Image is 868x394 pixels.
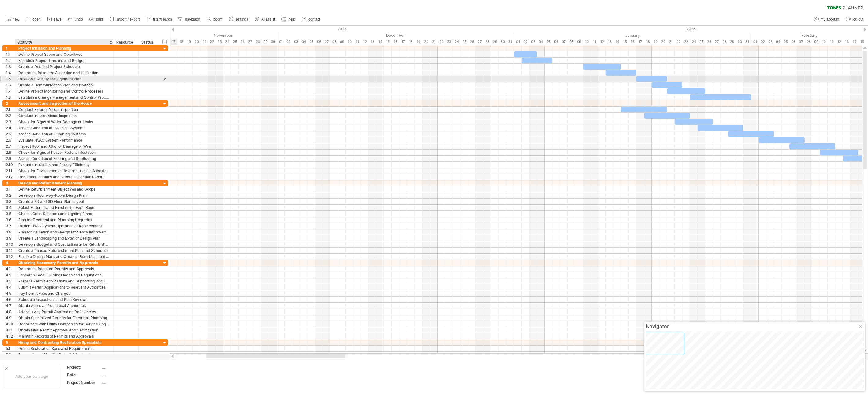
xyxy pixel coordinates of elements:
a: new [4,15,21,23]
div: 2.2 [6,113,15,119]
div: Research and Shortlist Potential Contractors [18,352,110,358]
div: Navigator [646,323,863,329]
div: Sunday, 25 January 2026 [698,39,705,45]
a: contact [300,15,322,23]
div: Status [141,39,155,45]
div: Friday, 13 February 2026 [843,39,851,45]
div: Pay Permit Fees and Charges [18,290,110,296]
div: 1 [6,45,15,51]
div: 3.10 [6,241,15,247]
div: 2.10 [6,162,15,168]
div: 1.4 [6,70,15,76]
div: 4.3 [6,278,15,284]
div: Sunday, 1 February 2026 [751,39,759,45]
div: 4.10 [6,321,15,327]
div: Develop a Room-by-Room Design Plan [18,192,110,198]
div: Obtain Final Permit Approval and Certification [18,327,110,333]
div: Saturday, 24 January 2026 [690,39,698,45]
div: Conduct Exterior Visual Inspection [18,107,110,112]
div: Saturday, 10 January 2026 [583,39,590,45]
span: help [288,17,295,21]
div: Create a Landscaping and Exterior Design Plan [18,235,110,241]
div: 3.12 [6,254,15,260]
div: Monday, 24 November 2025 [223,39,231,45]
div: Wednesday, 19 November 2025 [185,39,193,45]
div: Wednesday, 31 December 2025 [506,39,514,45]
div: 4.11 [6,327,15,333]
div: Select Materials and Finishes for Each Room [18,205,110,210]
div: 4.8 [6,309,15,315]
div: 1.7 [6,88,15,94]
div: Tuesday, 16 December 2025 [392,39,399,45]
div: 2.11 [6,168,15,174]
div: 4.4 [6,284,15,290]
div: Define Project Scope and Objectives [18,51,110,57]
div: Tuesday, 13 January 2026 [606,39,613,45]
div: Saturday, 29 November 2025 [262,39,269,45]
div: Friday, 6 February 2026 [789,39,797,45]
div: 1.3 [6,64,15,70]
div: Thursday, 1 January 2026 [514,39,522,45]
div: 2.7 [6,143,15,149]
div: Maintain Records of Permits and Approvals [18,333,110,339]
div: Assess Condition of Plumbing Systems [18,131,110,137]
div: Prepare Permit Applications and Supporting Documents [18,278,110,284]
div: 2.6 [6,137,15,143]
div: Sunday, 11 January 2026 [590,39,598,45]
div: Monday, 8 December 2025 [330,39,338,45]
div: Friday, 21 November 2025 [200,39,208,45]
div: 5 [6,339,15,345]
div: Friday, 23 January 2026 [682,39,690,45]
div: Design HVAC System Upgrades or Replacement [18,223,110,229]
div: 3.6 [6,217,15,223]
div: 3.4 [6,205,15,210]
div: 4.1 [6,266,15,272]
div: Define Project Monitoring and Control Processes [18,88,110,94]
a: zoom [205,15,224,23]
div: Friday, 2 January 2026 [522,39,529,45]
div: Plan for Insulation and Energy Efficiency Improvements [18,229,110,235]
div: Check for Signs of Pest or Rodent Infestation [18,150,110,155]
div: Wednesday, 10 December 2025 [346,39,353,45]
div: Schedule Inspections and Plan Reviews [18,297,110,302]
div: Wednesday, 24 December 2025 [453,39,460,45]
div: Create a Detailed Project Schedule [18,64,110,70]
div: 1.1 [6,51,15,57]
span: zoom [213,17,222,21]
div: 3.5 [6,211,15,217]
div: Monday, 19 January 2026 [652,39,659,45]
div: Thursday, 8 January 2026 [568,39,575,45]
div: Thursday, 18 December 2025 [407,39,415,45]
div: Sunday, 30 November 2025 [269,39,277,45]
div: Thursday, 15 January 2026 [621,39,629,45]
div: .... [102,365,153,370]
div: Monday, 5 January 2026 [545,39,552,45]
div: Friday, 9 January 2026 [575,39,583,45]
span: save [54,17,61,21]
div: Saturday, 22 November 2025 [208,39,216,45]
div: Saturday, 20 December 2025 [422,39,430,45]
div: 1.8 [6,94,15,100]
div: Check for Environmental Hazards such as Asbestos or Lead Paint [18,168,110,174]
div: Assessment and Inspection of the House [18,100,110,106]
div: Hiring and Contracting Restoration Specialists [18,339,110,345]
div: scroll to activity [162,76,168,82]
div: 3.11 [6,248,15,253]
div: Define Refurbishment Objectives and Scope [18,186,110,192]
div: December 2025 [277,32,514,39]
div: Develop a Budget and Cost Estimate for Refurbishment [18,241,110,247]
div: Sunday, 8 February 2026 [805,39,812,45]
div: Wednesday, 21 January 2026 [667,39,675,45]
div: Saturday, 7 February 2026 [797,39,805,45]
div: Establish Project Timeline and Budget [18,58,110,63]
div: 3.9 [6,235,15,241]
div: Thursday, 5 February 2026 [782,39,789,45]
div: 5.2 [6,352,15,358]
div: Sunday, 4 January 2026 [537,39,545,45]
div: Friday, 19 December 2025 [415,39,422,45]
div: 1.5 [6,76,15,82]
div: Tuesday, 18 November 2025 [177,39,185,45]
span: contact [308,17,320,21]
div: Sunday, 23 November 2025 [216,39,223,45]
div: Activity [18,39,110,45]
